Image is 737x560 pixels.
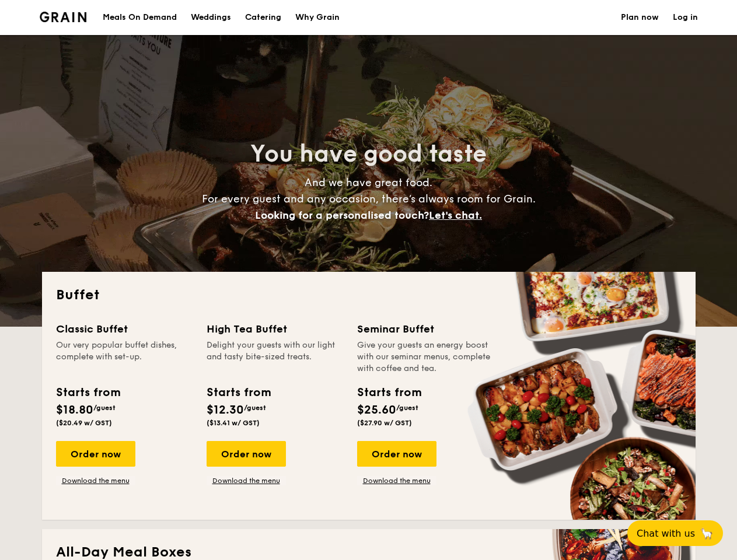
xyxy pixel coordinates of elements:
[207,403,244,417] span: $12.30
[255,209,429,222] span: Looking for a personalised touch?
[40,12,87,22] a: Logotype
[357,419,412,427] span: ($27.90 w/ GST)
[396,404,418,412] span: /guest
[207,476,286,485] a: Download the menu
[250,140,487,168] span: You have good taste
[207,384,270,401] div: Starts from
[56,286,682,304] h2: Buffet
[637,528,695,539] span: Chat with us
[56,441,135,467] div: Order now
[202,176,536,222] span: And we have great food. For every guest and any occasion, there’s always room for Grain.
[357,339,494,374] div: Give your guests an energy boost with our seminar menus, complete with coffee and tea.
[56,321,193,337] div: Classic Buffet
[207,419,260,427] span: ($13.41 w/ GST)
[93,404,116,412] span: /guest
[429,209,482,222] span: Let's chat.
[56,403,93,417] span: $18.80
[700,527,714,540] span: 🦙
[357,321,494,337] div: Seminar Buffet
[207,321,343,337] div: High Tea Buffet
[357,441,436,467] div: Order now
[56,384,120,401] div: Starts from
[207,441,286,467] div: Order now
[40,12,87,22] img: Grain
[357,384,421,401] div: Starts from
[56,419,112,427] span: ($20.49 w/ GST)
[357,476,436,485] a: Download the menu
[207,339,343,374] div: Delight your guests with our light and tasty bite-sized treats.
[56,339,193,374] div: Our very popular buffet dishes, complete with set-up.
[56,476,135,485] a: Download the menu
[627,520,723,546] button: Chat with us🦙
[357,403,396,417] span: $25.60
[244,404,266,412] span: /guest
